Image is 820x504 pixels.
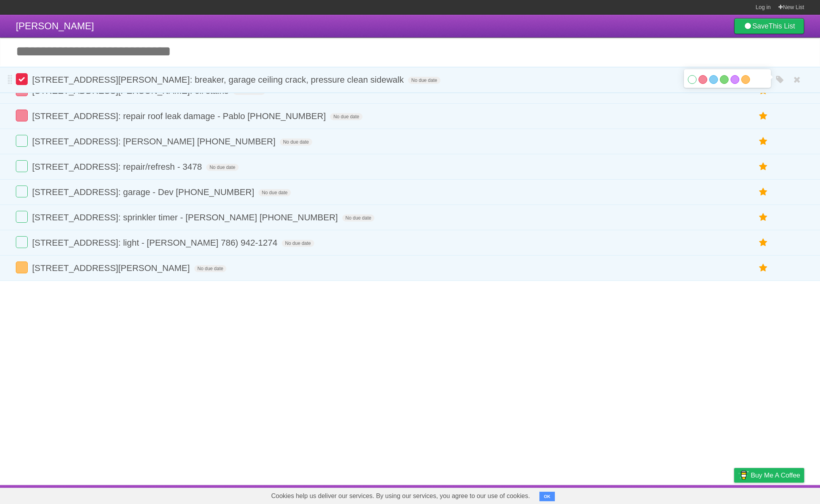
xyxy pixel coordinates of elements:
[16,186,28,197] label: Done
[282,240,314,247] span: No due date
[16,211,28,223] label: Done
[756,135,771,148] label: Star task
[756,160,771,173] label: Star task
[655,487,687,502] a: Developers
[734,18,804,34] a: SaveThis List
[194,265,226,272] span: No due date
[539,492,555,501] button: OK
[756,261,771,275] label: Star task
[16,73,28,85] label: Done
[720,75,729,84] label: Green
[330,113,362,120] span: No due date
[769,22,795,30] b: This List
[342,214,374,222] span: No due date
[32,263,192,273] span: [STREET_ADDRESS][PERSON_NAME]
[738,468,749,482] img: Buy me a coffee
[629,487,645,502] a: About
[699,75,707,84] label: Red
[16,261,28,273] label: Done
[734,468,804,483] a: Buy me a coffee
[756,110,771,123] label: Star task
[756,186,771,199] label: Star task
[32,136,277,146] span: [STREET_ADDRESS]: [PERSON_NAME] [PHONE_NUMBER]
[754,487,804,502] a: Suggest a feature
[206,164,238,171] span: No due date
[731,75,739,84] label: Purple
[741,75,750,84] label: Orange
[697,487,714,502] a: Terms
[32,75,406,85] span: [STREET_ADDRESS][PERSON_NAME]: breaker, garage ceiling crack, pressure clean sidewalk
[688,75,697,84] label: White
[32,162,204,172] span: [STREET_ADDRESS]: repair/refresh - 3478
[408,77,440,84] span: No due date
[751,468,800,482] span: Buy me a coffee
[16,110,28,121] label: Done
[16,236,28,248] label: Done
[32,187,256,197] span: [STREET_ADDRESS]: garage - Dev [PHONE_NUMBER]
[756,236,771,249] label: Star task
[32,238,279,248] span: [STREET_ADDRESS]: light - [PERSON_NAME] 786) 942-1274
[756,211,771,224] label: Star task
[16,135,28,147] label: Done
[258,189,290,196] span: No due date
[32,111,328,121] span: [STREET_ADDRESS]: repair roof leak damage - Pablo [PHONE_NUMBER]
[724,487,744,502] a: Privacy
[32,212,340,222] span: [STREET_ADDRESS]: sprinkler timer - [PERSON_NAME] [PHONE_NUMBER]
[16,160,28,172] label: Done
[709,75,718,84] label: Blue
[280,138,312,146] span: No due date
[263,488,538,504] span: Cookies help us deliver our services. By using our services, you agree to our use of cookies.
[16,21,94,31] span: [PERSON_NAME]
